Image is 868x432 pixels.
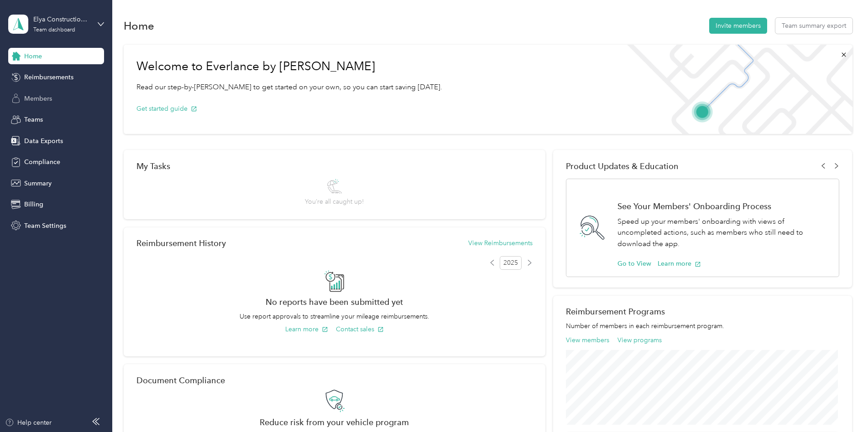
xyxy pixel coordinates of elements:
div: My Tasks [136,161,533,171]
p: Use report approvals to streamline your mileage reimbursements. [136,312,533,321]
iframe: Everlance-gr Chat Button Frame [817,381,868,432]
p: Read our step-by-[PERSON_NAME] to get started on your own, so you can start saving [DATE]. [136,82,442,93]
h1: Home [124,21,154,31]
span: Reimbursements [24,72,73,82]
span: Teams [24,115,43,124]
button: Learn more [658,259,701,268]
button: Invite members [709,18,767,34]
h1: Welcome to Everlance by [PERSON_NAME] [136,59,442,74]
button: Learn more [285,324,328,334]
h2: No reports have been submitted yet [136,297,533,307]
button: Help center [5,418,52,427]
h1: See Your Members' Onboarding Process [617,201,829,211]
button: View members [566,335,609,345]
span: Data Exports [24,136,63,146]
button: View Reimbursements [468,238,533,248]
p: Number of members in each reimbursement program. [566,321,839,331]
span: You’re all caught up! [305,197,364,206]
span: Summary [24,179,52,188]
button: Contact sales [336,324,384,334]
button: Team summary export [775,18,852,34]
h2: Reimbursement Programs [566,307,839,316]
span: 2025 [500,256,522,270]
span: Product Updates & Education [566,161,679,171]
span: Team Settings [24,221,66,231]
p: Speed up your members' onboarding with views of uncompleted actions, such as members who still ne... [617,216,829,250]
div: Elya Construction, LLC [33,15,90,24]
span: Compliance [24,157,60,167]
span: Billing [24,200,43,209]
h2: Reduce risk from your vehicle program [136,417,533,427]
button: Get started guide [136,104,197,113]
h2: Reimbursement History [136,238,226,248]
img: Welcome to everlance [618,45,852,134]
button: View programs [617,335,662,345]
h2: Document Compliance [136,375,225,385]
span: Members [24,94,52,103]
button: Go to View [617,259,651,268]
div: Team dashboard [33,27,75,33]
span: Home [24,51,42,61]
